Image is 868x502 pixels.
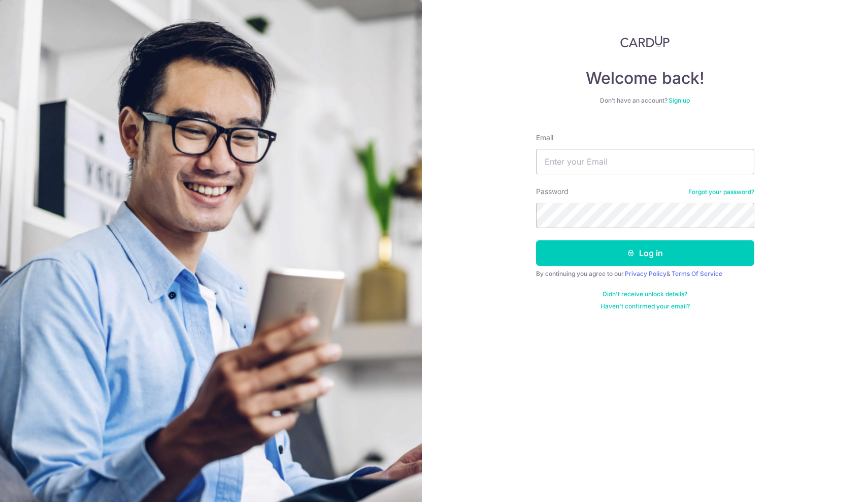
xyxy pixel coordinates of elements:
a: Didn't receive unlock details? [603,290,687,298]
div: Don’t have an account? [536,97,754,105]
h4: Welcome back! [536,68,754,88]
label: Email [536,133,553,143]
a: Forgot your password? [688,188,754,196]
a: Haven't confirmed your email? [600,302,690,310]
div: By continuing you agree to our & [536,270,754,278]
a: Privacy Policy [625,270,666,277]
label: Password [536,186,569,197]
button: Log in [536,240,754,266]
input: Enter your Email [536,149,754,174]
a: Sign up [669,97,690,104]
img: CardUp Logo [620,36,670,48]
a: Terms Of Service [672,270,722,277]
